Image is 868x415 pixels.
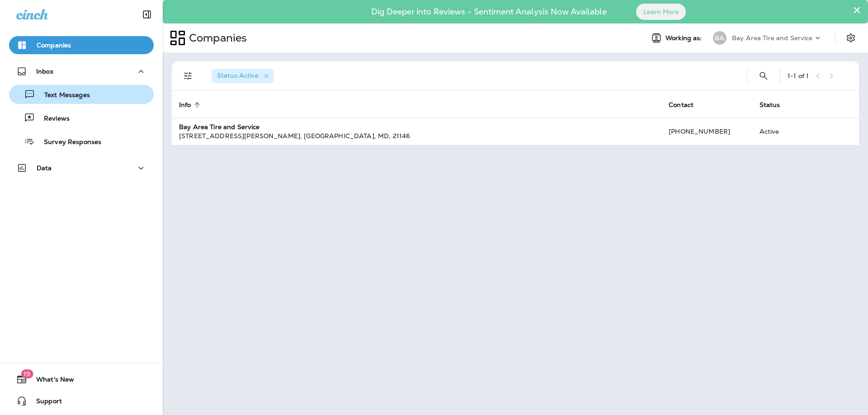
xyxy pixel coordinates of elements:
[185,31,247,45] p: Companies
[345,10,633,13] p: Dig Deeper into Reviews - Sentiment Analysis Now Available
[217,71,259,79] span: Status : Active
[27,376,74,387] span: What's New
[636,4,686,20] button: Learn More
[179,101,191,109] span: Info
[179,131,654,140] div: [STREET_ADDRESS][PERSON_NAME] , [GEOGRAPHIC_DATA] , MD , 21146
[9,370,154,388] button: 19What's New
[853,3,861,17] button: Close
[27,397,62,408] span: Support
[9,108,154,127] button: Reviews
[755,67,773,85] button: Search Companies
[21,369,33,378] span: 19
[35,91,90,100] p: Text Messages
[179,101,203,109] span: Info
[665,34,704,42] span: Working as:
[759,101,780,109] span: Status
[9,159,154,177] button: Data
[37,42,71,49] p: Companies
[843,30,859,46] button: Settings
[9,392,154,410] button: Support
[9,85,154,104] button: Text Messages
[759,101,792,109] span: Status
[9,62,154,80] button: Inbox
[179,67,197,85] button: Filters
[35,115,70,123] p: Reviews
[134,5,160,23] button: Collapse Sidebar
[669,101,705,109] span: Contact
[9,132,154,151] button: Survey Responses
[35,138,101,147] p: Survey Responses
[732,34,813,42] p: Bay Area Tire and Service
[37,164,52,172] p: Data
[212,69,274,83] div: Status:Active
[179,123,260,131] strong: Bay Area Tire and Service
[669,101,693,109] span: Contact
[752,118,810,145] td: Active
[36,68,53,75] p: Inbox
[713,31,726,45] div: BA
[9,36,154,54] button: Companies
[661,118,752,145] td: [PHONE_NUMBER]
[788,72,809,79] div: 1 - 1 of 1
